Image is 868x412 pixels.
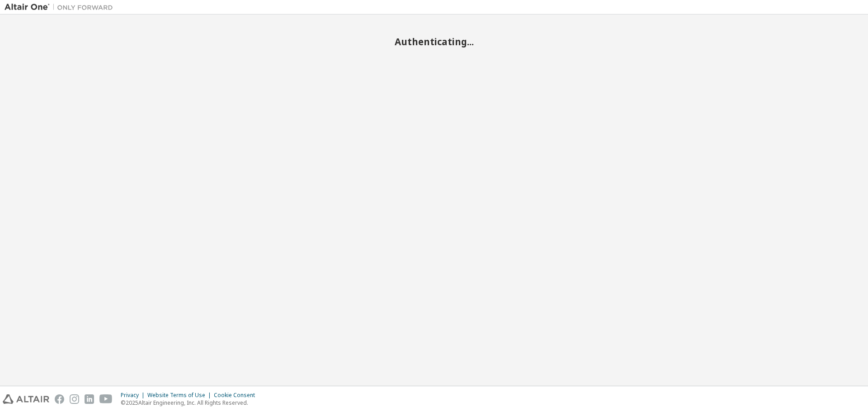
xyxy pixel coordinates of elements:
img: altair_logo.svg [3,394,49,404]
img: Altair One [5,3,118,12]
p: © 2025 Altair Engineering, Inc. All Rights Reserved. [121,399,260,407]
img: youtube.svg [99,394,113,404]
img: facebook.svg [55,394,64,404]
div: Website Terms of Use [147,392,214,399]
div: Privacy [121,392,147,399]
div: Cookie Consent [214,392,260,399]
h2: Authenticating... [5,36,863,47]
img: instagram.svg [70,394,79,404]
img: linkedin.svg [85,394,94,404]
